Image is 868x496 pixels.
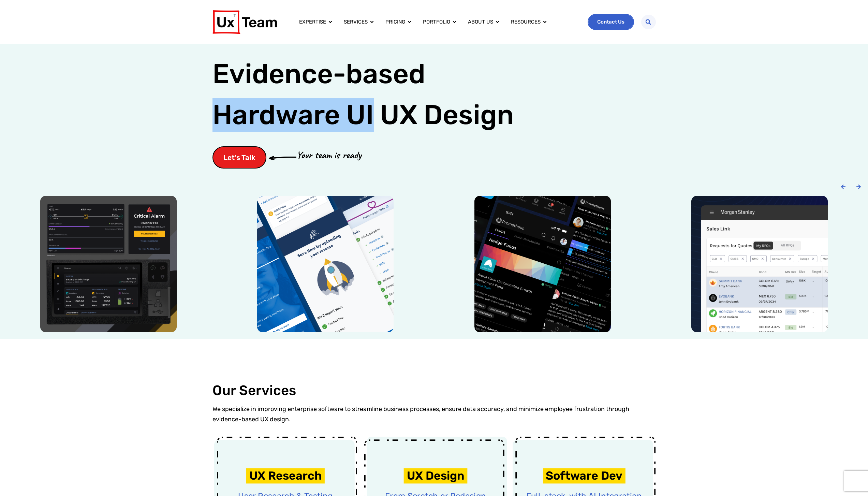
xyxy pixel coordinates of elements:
[7,196,861,332] div: Carousel
[212,146,266,169] a: Let's Talk
[385,18,405,26] a: Pricing
[296,147,361,163] p: Your team is ready
[856,184,861,189] div: Next slide
[2,96,6,100] input: Subscribe to UX Team newsletter.
[474,196,611,332] img: Prometheus alts social media mobile app design
[9,95,265,101] span: Subscribe to UX Team newsletter.
[212,10,277,34] img: UX Team Logo
[834,463,868,496] iframe: Chat Widget
[658,196,861,332] div: 4 / 6
[224,196,427,332] div: 2 / 6
[294,15,583,29] div: Menu Toggle
[691,196,828,332] img: Morgan Stanley trading floor application design
[134,0,158,6] span: Last Name
[269,156,296,160] img: arrow-cta
[212,54,514,135] h1: Evidence-based
[344,18,368,26] a: Services
[841,184,846,189] div: Previous slide
[7,196,210,332] div: 1 / 6
[212,404,656,424] p: We specialize in improving enterprise software to streamline business processes, ensure data accu...
[223,154,255,161] span: Let's Talk
[299,18,326,26] a: Expertise
[294,15,583,29] nav: Menu
[468,18,493,26] a: About us
[423,18,450,26] a: Portfolio
[597,19,624,25] span: Contact Us
[511,18,541,26] a: Resources
[212,383,656,398] h2: Our Services
[40,196,177,332] img: Power conversion company hardware UI device ux design
[441,196,644,332] div: 3 / 6
[588,15,633,29] a: Contact Us
[380,98,514,132] span: UX Design
[257,196,394,332] img: SHC medical job application mobile app
[212,98,374,132] span: Hardware UI
[641,15,656,29] div: Search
